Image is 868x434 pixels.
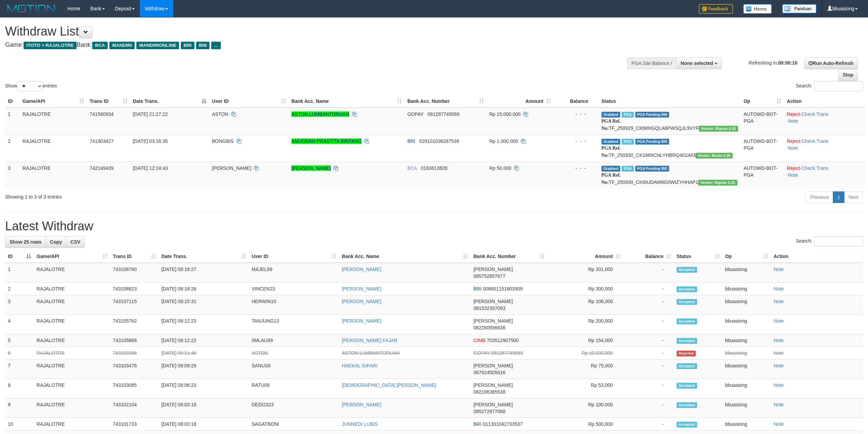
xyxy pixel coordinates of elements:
span: [PERSON_NAME] [473,402,513,407]
img: panduan.png [782,4,816,13]
h1: Withdraw List [5,25,572,38]
td: [DATE] 08:18:27 [159,263,249,283]
td: 743105866 [110,334,159,347]
span: BRI [181,42,194,49]
td: · · [784,162,865,189]
span: Copy 081287749569 to clipboard [428,111,459,117]
td: - [623,263,674,283]
span: [PERSON_NAME] [473,267,513,272]
td: RAJALOTRE [20,162,87,189]
td: TANJUNG13 [249,315,339,334]
td: 4 [5,315,34,334]
span: Accepted [677,402,697,408]
img: MOTION_logo.png [5,3,57,14]
span: [DATE] 12:24:43 [133,165,168,171]
span: Marked by bbuasiong [622,112,634,118]
span: PGA Pending [635,139,669,145]
span: Vendor URL: https://dashboard.q2checkout.com/secure [699,126,738,132]
td: 743103384 [110,347,159,360]
a: JUNNEDI LUBIS [342,421,378,427]
td: Rp 10,000,000 [547,347,623,360]
span: Rp 15.000.000 [489,111,521,117]
span: Accepted [677,299,697,305]
td: 743108823 [110,283,159,295]
td: bbuasiong [722,398,771,418]
td: AUTOWD-BOT-PGA [741,162,784,189]
span: Rp 50.000 [489,165,512,171]
span: Copy 081532357093 to clipboard [473,306,505,311]
td: bbuasiong [722,360,771,379]
td: bbuasiong [722,334,771,347]
a: Note [774,363,784,368]
a: ANUGRAH PRASTITA BINTANG [291,138,362,144]
span: BCA [92,42,108,49]
span: Copy 087824505016 to clipboard [473,370,505,375]
td: DEDI2323 [249,398,339,418]
span: Copy 085752857677 to clipboard [473,273,505,279]
td: 5 [5,334,34,347]
td: [DATE] 08:18:26 [159,283,249,295]
td: [DATE] 08:15:31 [159,295,249,315]
td: - [623,315,674,334]
td: - [623,360,674,379]
input: Search: [814,236,863,246]
span: Copy 629101036287536 to clipboard [419,138,459,144]
button: None selected [676,57,722,69]
span: Marked by bbuasiong [622,139,634,145]
td: 743105762 [110,315,159,334]
td: - [623,295,674,315]
td: 2 [5,283,34,295]
h4: Game: Bank: [5,42,572,49]
td: HERWIN10 [249,295,339,315]
div: - - - [556,165,596,172]
a: Note [788,145,798,151]
a: ASTON LUMBANTORUAN [291,111,349,117]
div: PGA Site Balance / [627,57,676,69]
span: Copy 082166385538 to clipboard [473,389,505,395]
span: Vendor URL: https://dashboard.q2checkout.com/secure [698,180,737,186]
td: 743102104 [110,398,159,418]
td: 3 [5,162,20,189]
span: [PERSON_NAME] [212,165,251,171]
th: Status [599,95,741,108]
th: Date Trans.: activate to sort column descending [130,95,209,108]
span: Accepted [677,286,697,292]
b: PGA Ref. No: [601,119,621,131]
td: TF_250929_CK68HGQLA6PWSQJL9VYF [599,108,741,135]
td: RAJALOTRE [34,295,110,315]
span: Copy 011301042733537 to clipboard [483,421,523,427]
label: Search: [796,81,863,91]
span: Accepted [677,383,697,389]
b: PGA Ref. No: [601,173,621,185]
td: Rp 106,000 [547,295,623,315]
a: Note [774,402,784,407]
td: 3 [5,295,34,315]
td: AUTOWD-BOT-PGA [741,135,784,162]
a: [PERSON_NAME] [342,286,381,291]
span: Copy 0183613828 to clipboard [421,165,448,171]
label: Show entries [5,81,57,91]
td: 1 [5,263,34,283]
td: Rp 75,000 [547,360,623,379]
td: Rp 100,000 [547,398,623,418]
a: Note [774,267,784,272]
a: ASTON LUMBANTORUAN [342,350,399,356]
td: RAJALOTRE [34,315,110,334]
td: MAJEL99 [249,263,339,283]
td: - [623,379,674,398]
span: BCA [407,165,417,171]
a: 1 [833,191,844,203]
td: 6 [5,347,34,360]
a: Note [774,421,784,427]
span: Copy 085272977068 to clipboard [473,409,505,414]
a: Next [844,191,863,203]
a: Note [774,350,784,356]
th: Bank Acc. Number: activate to sort column ascending [471,250,547,263]
td: bbuasiong [722,263,771,283]
td: RAJALOTRE [34,418,110,431]
span: Accepted [677,363,697,369]
th: Balance [554,95,598,108]
div: - - - [556,111,596,118]
span: [PERSON_NAME] [473,363,513,368]
span: MANDIRIONLINE [136,42,179,49]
